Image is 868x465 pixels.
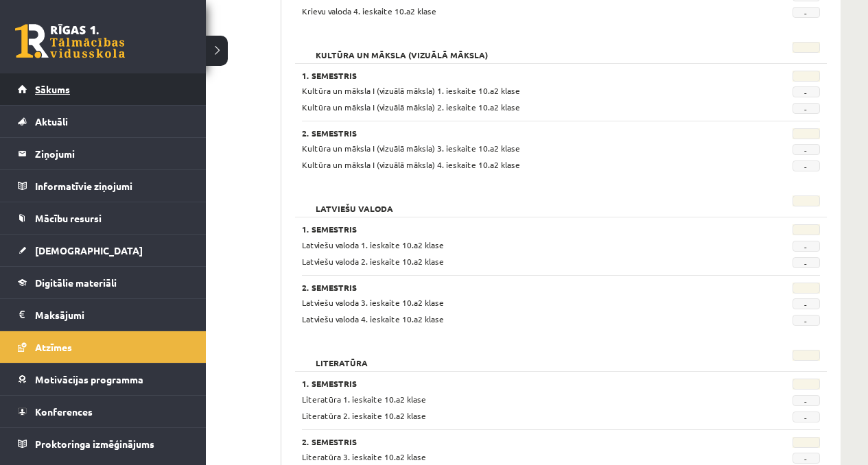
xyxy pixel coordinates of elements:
span: Atzīmes [35,341,72,353]
legend: Maksājumi [35,299,189,331]
span: Literatūra 3. ieskaite 10.a2 klase [302,451,426,462]
a: Informatīvie ziņojumi [18,170,189,202]
span: - [793,395,820,406]
h3: 1. Semestris [302,224,730,234]
h3: 1. Semestris [302,71,730,80]
h3: 2. Semestris [302,283,730,292]
a: Rīgas 1. Tālmācības vidusskola [15,24,125,58]
a: Proktoringa izmēģinājums [18,428,189,460]
a: Sākums [18,73,189,105]
span: Kultūra un māksla I (vizuālā māksla) 3. ieskaite 10.a2 klase [302,143,520,154]
span: Kultūra un māksla I (vizuālā māksla) 2. ieskaite 10.a2 klase [302,102,520,112]
span: - [793,315,820,326]
a: Atzīmes [18,331,189,363]
span: Aktuāli [35,115,68,128]
span: Digitālie materiāli [35,276,117,289]
span: - [793,144,820,155]
span: - [793,86,820,97]
span: - [793,257,820,268]
h3: 1. Semestris [302,379,730,388]
span: - [793,103,820,114]
span: - [793,453,820,464]
h3: 2. Semestris [302,437,730,446]
span: Proktoringa izmēģinājums [35,438,154,450]
h3: 2. Semestris [302,128,730,138]
span: Motivācijas programma [35,373,143,385]
h2: Literatūra [302,350,382,363]
a: [DEMOGRAPHIC_DATA] [18,235,189,266]
span: - [793,241,820,252]
span: - [793,298,820,309]
legend: Ziņojumi [35,138,189,169]
h2: Kultūra un māksla (vizuālā māksla) [302,42,502,56]
span: Krievu valoda 4. ieskaite 10.a2 klase [302,5,436,16]
span: Literatūra 1. ieskaite 10.a2 klase [302,394,426,405]
span: [DEMOGRAPHIC_DATA] [35,244,143,257]
span: Sākums [35,83,70,95]
span: Latviešu valoda 4. ieskaite 10.a2 klase [302,313,444,324]
span: Konferences [35,405,93,418]
span: - [793,412,820,422]
h2: Latviešu valoda [302,195,407,209]
legend: Informatīvie ziņojumi [35,170,189,202]
span: Mācību resursi [35,212,102,224]
span: Kultūra un māksla I (vizuālā māksla) 1. ieskaite 10.a2 klase [302,85,520,96]
span: - [793,160,820,171]
span: Kultūra un māksla I (vizuālā māksla) 4. ieskaite 10.a2 klase [302,159,520,170]
span: Latviešu valoda 2. ieskaite 10.a2 klase [302,256,444,267]
a: Digitālie materiāli [18,267,189,298]
a: Motivācijas programma [18,363,189,395]
span: Latviešu valoda 3. ieskaite 10.a2 klase [302,297,444,308]
a: Aktuāli [18,106,189,137]
a: Maksājumi [18,299,189,331]
span: - [793,7,820,18]
a: Konferences [18,396,189,427]
span: Latviešu valoda 1. ieskaite 10.a2 klase [302,239,444,250]
span: Literatūra 2. ieskaite 10.a2 klase [302,410,426,421]
a: Mācību resursi [18,202,189,234]
a: Ziņojumi [18,138,189,169]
